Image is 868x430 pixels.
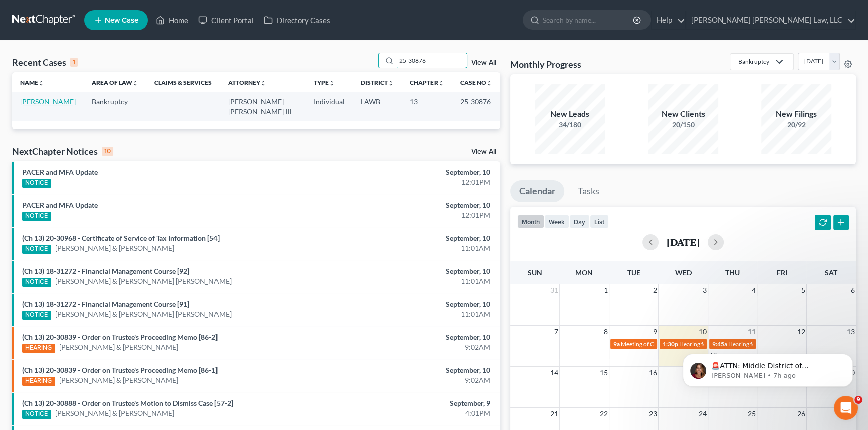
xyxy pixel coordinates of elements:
[575,268,593,277] span: Mon
[22,179,51,188] div: NOTICE
[471,59,496,66] a: View All
[22,201,98,209] a: PACER and MFA Update
[460,79,492,86] a: Case Nounfold_more
[603,326,609,338] span: 8
[438,80,444,86] i: unfold_more
[825,268,837,277] span: Sat
[55,243,174,253] a: [PERSON_NAME] & [PERSON_NAME]
[329,80,335,86] i: unfold_more
[846,326,856,338] span: 13
[648,108,718,120] div: New Clients
[549,284,559,296] span: 31
[452,92,500,121] td: 25-30876
[22,212,51,221] div: NOTICE
[510,180,564,202] a: Calendar
[151,11,193,29] a: Home
[675,268,691,277] span: Wed
[517,215,544,228] button: month
[725,268,740,277] span: Thu
[777,268,787,277] span: Fri
[599,367,609,379] span: 15
[341,365,490,375] div: September, 10
[652,284,658,296] span: 2
[341,210,490,220] div: 12:01PM
[341,177,490,187] div: 12:01PM
[12,56,78,68] div: Recent Cases
[341,408,490,418] div: 4:01PM
[20,79,44,86] a: Nameunfold_more
[22,245,51,254] div: NOTICE
[388,80,394,86] i: unfold_more
[341,276,490,286] div: 11:01AM
[22,333,218,341] a: (Ch 13) 20-30839 - Order on Trustee's Proceeding Memo [86-2]
[341,266,490,276] div: September, 10
[796,326,806,338] span: 12
[471,148,496,155] a: View All
[22,168,98,176] a: PACER and MFA Update
[648,120,718,130] div: 20/150
[698,326,708,338] span: 10
[228,79,266,86] a: Attorneyunfold_more
[22,278,51,287] div: NOTICE
[105,17,138,24] span: New Case
[590,215,609,228] button: list
[850,284,856,296] span: 6
[341,309,490,319] div: 11:01AM
[569,215,590,228] button: day
[341,375,490,385] div: 9:02AM
[549,367,559,379] span: 14
[410,79,444,86] a: Chapterunfold_more
[854,396,862,404] span: 9
[341,299,490,309] div: September, 10
[260,80,266,86] i: unfold_more
[55,276,232,286] a: [PERSON_NAME] & [PERSON_NAME] [PERSON_NAME]
[341,243,490,253] div: 11:01AM
[627,268,640,277] span: Tue
[668,333,868,403] iframe: Intercom notifications message
[747,408,757,420] span: 25
[38,80,44,86] i: unfold_more
[652,326,658,338] span: 9
[648,367,658,379] span: 16
[648,408,658,420] span: 23
[686,11,855,29] a: [PERSON_NAME] [PERSON_NAME] Law, LLC
[84,92,146,121] td: Bankruptcy
[510,58,581,70] h3: Monthly Progress
[341,398,490,408] div: September, 9
[553,326,559,338] span: 7
[761,120,831,130] div: 20/92
[146,72,220,92] th: Claims & Services
[341,342,490,352] div: 9:02AM
[353,92,402,121] td: LAWB
[599,408,609,420] span: 22
[800,284,806,296] span: 5
[747,326,757,338] span: 11
[549,408,559,420] span: 21
[396,53,467,68] input: Search by name...
[55,408,174,418] a: [PERSON_NAME] & [PERSON_NAME]
[543,11,634,29] input: Search by name...
[652,11,685,29] a: Help
[12,145,113,157] div: NextChapter Notices
[603,284,609,296] span: 1
[22,267,189,275] a: (Ch 13) 18-31272 - Financial Management Course [92]
[59,375,178,385] a: [PERSON_NAME] & [PERSON_NAME]
[22,300,189,308] a: (Ch 13) 18-31272 - Financial Management Course [91]
[834,396,858,420] iframe: Intercom live chat
[698,408,708,420] span: 24
[314,79,335,86] a: Typeunfold_more
[738,57,769,66] div: Bankruptcy
[306,92,353,121] td: Individual
[761,108,831,120] div: New Filings
[55,309,232,319] a: [PERSON_NAME] & [PERSON_NAME] [PERSON_NAME]
[220,92,306,121] td: [PERSON_NAME] [PERSON_NAME] III
[535,108,605,120] div: New Leads
[796,408,806,420] span: 26
[193,11,259,29] a: Client Portal
[22,410,51,419] div: NOTICE
[528,268,542,277] span: Sun
[70,58,78,67] div: 1
[22,399,233,407] a: (Ch 13) 20-30888 - Order on Trustee's Motion to Dismiss Case [57-2]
